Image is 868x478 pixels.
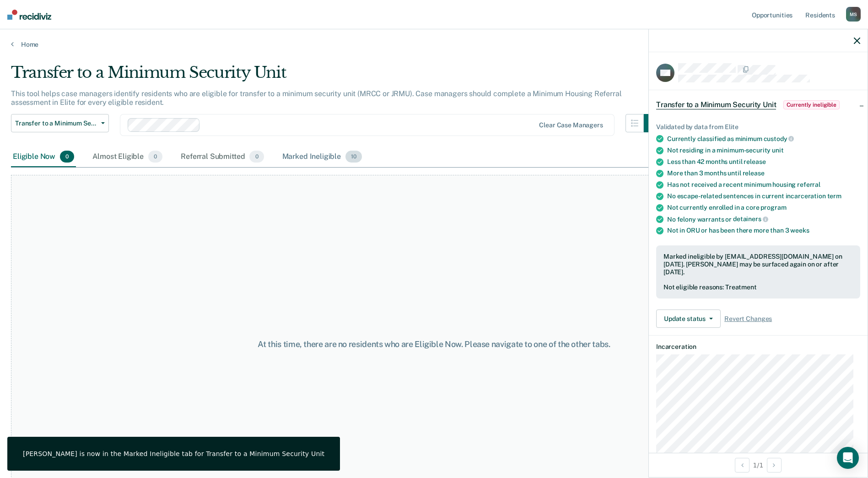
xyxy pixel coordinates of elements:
[837,447,859,469] div: Open Intercom Messenger
[656,123,860,131] div: Validated by data from Elite
[11,147,76,167] div: Eligible Now
[249,151,264,163] span: 0
[656,343,860,351] dt: Incarceration
[23,450,324,458] div: [PERSON_NAME] is now in the Marked Ineligible tab for Transfer to a Minimum Security Unit
[280,147,364,167] div: Marked Ineligible
[15,119,97,127] span: Transfer to a Minimum Security Unit
[743,169,765,177] span: release
[667,192,860,200] div: No escape-related sentences in current incarceration
[797,181,820,188] span: referral
[656,100,776,109] span: Transfer to a Minimum Security Unit
[772,147,783,154] span: unit
[735,458,749,473] button: Previous Opportunity
[760,204,786,211] span: program
[7,10,51,20] img: Recidiviz
[846,7,861,22] div: M S
[744,158,766,165] span: release
[148,151,162,163] span: 0
[60,151,74,163] span: 0
[827,192,841,200] span: term
[539,121,603,129] div: Clear case managers
[667,215,860,223] div: No felony warrants or
[11,63,662,89] div: Transfer to a Minimum Security Unit
[667,204,860,212] div: Not currently enrolled in a core
[783,100,840,109] span: Currently ineligible
[667,158,860,166] div: Less than 42 months until
[667,181,860,189] div: Has not received a recent minimum housing
[733,215,768,223] span: detainers
[649,453,868,477] div: 1 / 1
[790,227,809,234] span: weeks
[11,40,857,49] a: Home
[345,151,362,163] span: 10
[663,253,853,276] div: Marked ineligible by [EMAIL_ADDRESS][DOMAIN_NAME] on [DATE]. [PERSON_NAME] may be surfaced again ...
[667,147,860,154] div: Not residing in a minimum-security
[179,147,265,167] div: Referral Submitted
[667,169,860,177] div: More than 3 months until
[656,310,721,328] button: Update status
[91,147,164,167] div: Almost Eligible
[764,135,794,142] span: custody
[663,283,853,291] div: Not eligible reasons: Treatment
[649,90,868,119] div: Transfer to a Minimum Security UnitCurrently ineligible
[724,315,772,323] span: Revert Changes
[11,89,622,107] p: This tool helps case managers identify residents who are eligible for transfer to a minimum secur...
[667,135,860,143] div: Currently classified as minimum
[223,339,646,349] div: At this time, there are no residents who are Eligible Now. Please navigate to one of the other tabs.
[667,227,860,234] div: Not in ORU or has been there more than 3
[767,458,782,473] button: Next Opportunity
